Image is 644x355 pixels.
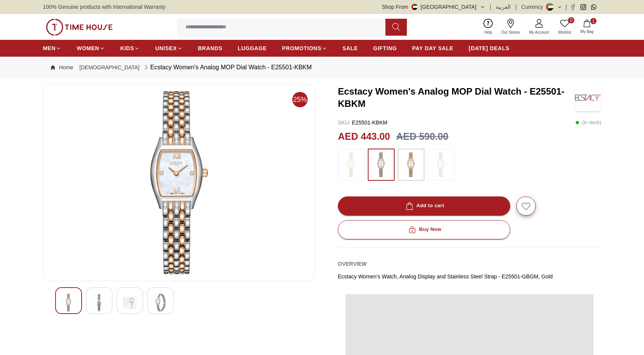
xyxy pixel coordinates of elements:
a: Help [480,17,497,37]
span: UNISEX [155,44,177,52]
a: KIDS [120,41,140,55]
span: GIFTING [373,44,397,52]
span: 100% Genuine products with International Warranty [43,3,166,11]
span: LUGGAGE [238,44,267,52]
a: Whatsapp [591,4,596,10]
a: [DEMOGRAPHIC_DATA] [79,64,139,71]
p: ( In stock ) [575,119,601,126]
h3: AED 590.00 [396,129,448,144]
span: BRANDS [198,44,223,52]
img: Ecstacy Women's Analog MOP Dial Watch - E25501-GBGM [92,294,106,311]
span: Help [481,29,495,35]
div: Currency [521,3,546,11]
button: Buy Now [338,220,510,239]
nav: Breadcrumb [43,57,601,78]
a: 0Wishlist [554,17,576,37]
img: ... [372,152,391,177]
a: PROMOTIONS [282,41,327,55]
span: Wishlist [555,29,574,35]
img: Ecstacy Women's Analog MOP Dial Watch - E25501-KBKM [575,84,601,111]
span: MEN [43,44,56,52]
img: United Arab Emirates [411,4,418,10]
h2: AED 443.00 [338,129,390,144]
span: My Bag [577,29,596,34]
div: Ecstacy Women's Analog MOP Dial Watch - E25501-KBKM [143,63,312,72]
button: Shop From[GEOGRAPHIC_DATA] [382,3,485,11]
a: MEN [43,41,61,55]
span: 1 [590,18,596,24]
img: ... [342,152,361,177]
span: WOMEN [77,44,99,52]
button: العربية [496,3,511,11]
div: Ecstacy Women's Watch, Analog Display and Stainless Steel Strap - E25501-GBGM, Gold [338,273,601,280]
img: ... [431,152,451,177]
h3: Ecstacy Women's Analog MOP Dial Watch - E25501-KBKM [338,85,575,110]
a: Home [51,64,73,71]
img: Ecstacy Women's Analog MOP Dial Watch - E25501-GBGM [62,294,75,311]
span: PAY DAY SALE [412,44,454,52]
img: Ecstacy Women's Analog MOP Dial Watch - E25501-GBGM [154,294,167,311]
span: 25% [292,92,308,107]
span: | [565,3,567,11]
a: Instagram [580,4,586,10]
span: SKU : [338,119,351,126]
a: WOMEN [77,41,105,55]
a: [DATE] DEALS [469,41,510,55]
a: SALE [342,41,358,55]
a: UNISEX [155,41,182,55]
div: Buy Now [407,225,441,234]
h2: Overview [338,258,367,270]
span: My Account [526,29,552,35]
img: Ecstacy Women's Analog MOP Dial Watch - E25501-GBGM [49,91,309,275]
span: | [490,3,492,11]
span: Our Stores [498,29,523,35]
span: KIDS [120,44,134,52]
a: Our Stores [497,17,524,37]
img: Ecstacy Women's Analog MOP Dial Watch - E25501-GBGM [123,294,137,311]
a: PAY DAY SALE [412,41,454,55]
span: [DATE] DEALS [469,44,510,52]
div: Add to cart [404,201,444,210]
span: 0 [568,17,574,23]
a: GIFTING [373,41,397,55]
a: BRANDS [198,41,223,55]
img: ... [46,19,113,36]
span: PROMOTIONS [282,44,321,52]
img: ... [401,152,421,177]
button: Add to cart [338,196,510,216]
p: E25501-KBKM [338,119,387,126]
button: 1My Bag [576,18,598,36]
span: | [515,3,517,11]
span: SALE [342,44,358,52]
a: LUGGAGE [238,41,267,55]
a: Facebook [570,4,576,10]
